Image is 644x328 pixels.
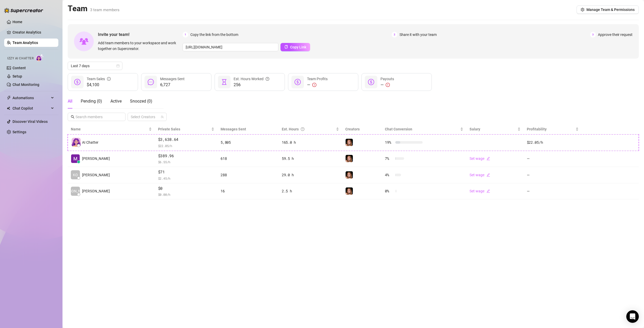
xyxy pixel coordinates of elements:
span: thunderbolt [7,96,11,100]
span: team [161,115,164,118]
th: Name [68,124,155,134]
span: $ 2.45 /h [158,176,214,181]
span: info-circle [107,76,111,82]
a: Settings [12,130,26,134]
div: Team Sales [87,76,111,82]
span: edit [486,157,490,160]
button: Manage Team & Permissions [577,5,639,14]
th: Creators [342,124,382,134]
div: — [380,82,394,88]
span: setting [581,8,584,11]
span: dollar-circle [74,79,80,85]
span: Izzy AI Chatter [7,56,34,61]
span: Copy the link from the bottom [190,32,238,37]
span: $389.96 [158,153,214,159]
img: Mochi [346,139,353,146]
div: 2.5 h [282,188,339,194]
span: copy [284,45,288,49]
div: 618 [221,156,276,161]
div: Pending ( 0 ) [81,98,102,104]
img: Mochi [346,187,353,195]
span: Approve their request [598,32,633,37]
div: 29.0 h [282,172,339,178]
span: Messages Sent [160,77,185,81]
a: Creator Analytics [12,28,54,36]
a: Setup [12,74,22,78]
span: 7 % [385,156,393,161]
span: 3 [590,32,596,37]
span: AI Chatter [82,140,98,145]
a: Content [12,66,26,70]
span: 4 % [385,172,393,178]
span: question-circle [266,76,269,82]
a: Discover Viral Videos [12,119,48,124]
img: Mochi [346,171,353,179]
a: Team Analytics [12,41,38,45]
span: Messages Sent [221,127,246,131]
span: Share it with your team [399,32,437,37]
span: Team Profits [307,77,328,81]
div: 165.0 h [282,140,339,145]
button: Copy Link [280,43,310,51]
img: Mochi [346,155,353,162]
div: 5,805 [221,140,276,145]
span: Snoozed ( 0 ) [130,99,152,104]
span: 2 [392,32,397,37]
span: Automations [12,94,49,102]
div: — [307,82,328,88]
span: 6,727 [160,82,185,88]
div: $22.05 /h [527,140,579,145]
span: $ 6.55 /h [158,159,214,165]
img: AI Chatter [36,54,44,61]
img: izzy-ai-chatter-avatar-DDCN_rTZ.svg [72,138,81,147]
img: Chat Copilot [7,106,10,110]
span: $ 22.05 /h [158,143,214,148]
a: Set wageedit [470,156,490,161]
span: Active [110,99,122,104]
div: Est. Hours Worked [234,76,269,82]
span: [PERSON_NAME] [61,188,89,194]
div: 16 [221,188,276,194]
div: Open Intercom Messenger [626,310,639,323]
span: Private Sales [158,127,180,131]
span: $3,638.64 [158,136,214,143]
span: Payouts [380,77,394,81]
span: Name [71,126,148,132]
span: hourglass [221,79,227,85]
td: — [524,167,582,183]
span: [PERSON_NAME] [82,172,110,178]
div: Est. Hours [282,126,335,132]
span: Chat Copilot [12,104,49,112]
span: 256 [234,82,269,88]
img: logo-BBDzfeDw.svg [4,8,43,13]
img: Melty Mochi [71,154,80,163]
span: dollar-circle [368,79,374,85]
span: Invite your team! [98,31,183,38]
span: Salary [470,127,480,131]
span: [PERSON_NAME] [82,156,110,161]
a: Set wageedit [470,173,490,177]
div: 288 [221,172,276,178]
span: $0 [158,185,214,192]
input: Search members [76,114,118,120]
td: — [524,151,582,167]
a: Set wageedit [470,189,490,193]
span: Last 7 days [71,62,119,70]
span: Profitability [527,127,547,131]
span: Copy Link [290,45,306,49]
span: edit [486,189,490,193]
a: Chat Monitoring [12,83,39,87]
span: Add team members to your workspace and work together on Supercreator. [98,40,180,52]
span: $ 0.00 /h [158,192,214,197]
span: dollar-circle [295,79,301,85]
div: 59.5 h [282,156,339,161]
span: 0 % [385,188,393,194]
span: 1 [183,32,188,37]
span: $71 [158,169,214,175]
a: Home [12,20,22,24]
span: $4,100 [87,82,111,88]
span: Chat Conversion [385,127,412,131]
span: exclamation-circle [312,83,316,87]
span: 19 % [385,140,393,145]
span: edit [486,173,490,177]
